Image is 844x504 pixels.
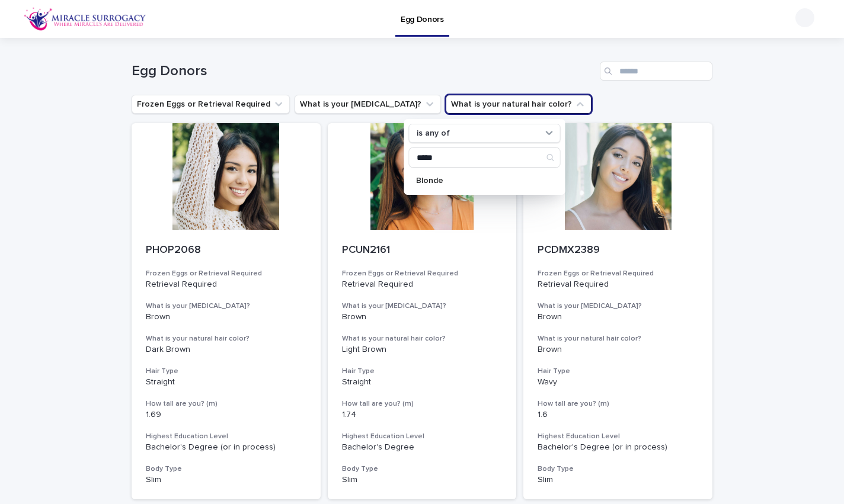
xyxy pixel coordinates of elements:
[146,312,306,322] p: Brown
[342,301,503,311] h3: What is your [MEDICAL_DATA]?
[409,147,561,168] div: Search
[342,334,503,344] h3: What is your natural hair color?
[146,280,306,290] p: Retrieval Required
[328,123,517,499] a: PCUN2161Frozen Eggs or Retrieval RequiredRetrieval RequiredWhat is your [MEDICAL_DATA]?BrownWhat ...
[24,7,146,31] img: OiFFDOGZQuirLhrlO1ag
[342,475,503,485] p: Slim
[538,464,698,474] h3: Body Type
[342,367,503,376] h3: Hair Type
[295,95,441,114] button: What is your eye color?
[538,442,698,452] p: Bachelor's Degree (or in process)
[342,442,503,452] p: Bachelor's Degree
[342,377,503,387] p: Straight
[342,464,503,474] h3: Body Type
[342,280,503,290] p: Retrieval Required
[538,432,698,441] h3: Highest Education Level
[146,442,306,452] p: Bachelor's Degree (or in process)
[146,432,306,441] h3: Highest Education Level
[410,148,560,167] input: Search
[132,63,595,80] h1: Egg Donors
[146,345,306,355] p: Dark Brown
[417,129,450,139] p: is any of
[146,244,306,257] p: PHOP2068
[146,367,306,376] h3: Hair Type
[146,399,306,409] h3: How tall are you? (m)
[342,312,503,322] p: Brown
[600,62,712,81] input: Search
[538,334,698,344] h3: What is your natural hair color?
[538,399,698,409] h3: How tall are you? (m)
[538,312,698,322] p: Brown
[342,269,503,278] h3: Frozen Eggs or Retrieval Required
[538,244,698,257] p: PCDMX2389
[342,244,503,257] p: PCUN2161
[538,410,698,420] p: 1.6
[416,176,542,185] p: Blonde
[523,123,712,499] a: PCDMX2389Frozen Eggs or Retrieval RequiredRetrieval RequiredWhat is your [MEDICAL_DATA]?BrownWhat...
[342,432,503,441] h3: Highest Education Level
[146,464,306,474] h3: Body Type
[446,95,592,114] button: What is your natural hair color?
[538,269,698,278] h3: Frozen Eggs or Retrieval Required
[538,301,698,311] h3: What is your [MEDICAL_DATA]?
[538,367,698,376] h3: Hair Type
[146,334,306,344] h3: What is your natural hair color?
[132,95,290,114] button: Frozen Eggs or Retrieval Required
[342,399,503,409] h3: How tall are you? (m)
[146,301,306,311] h3: What is your [MEDICAL_DATA]?
[132,123,321,499] a: PHOP2068Frozen Eggs or Retrieval RequiredRetrieval RequiredWhat is your [MEDICAL_DATA]?BrownWhat ...
[342,410,503,420] p: 1.74
[538,475,698,485] p: Slim
[538,345,698,355] p: Brown
[146,475,306,485] p: Slim
[146,269,306,278] h3: Frozen Eggs or Retrieval Required
[538,377,698,387] p: Wavy
[146,410,306,420] p: 1.69
[342,345,503,355] p: Light Brown
[146,377,306,387] p: Straight
[538,280,698,290] p: Retrieval Required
